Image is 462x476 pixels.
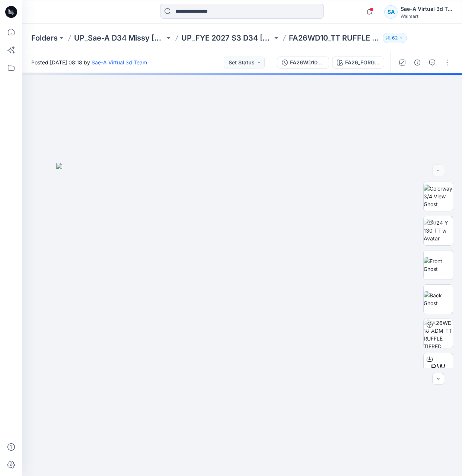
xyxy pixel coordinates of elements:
[345,58,379,67] div: FA26_FORGETMENOT_NM_7_INDEX_cc4
[383,33,407,43] button: 62
[31,33,58,43] a: Folders
[384,5,398,19] div: SA
[401,4,453,13] div: Sae-A Virtual 3d Team
[424,185,453,208] img: Colorway 3/4 View Ghost
[181,33,272,43] a: UP_FYE 2027 S3 D34 [DEMOGRAPHIC_DATA] Dresses
[411,57,423,68] button: Details
[31,58,147,66] span: Posted [DATE] 08:18 by
[424,319,453,348] img: FA26WD10_ADM_TT RUFFLE TIERED MIDI DRESS SAEA 092325 FA26_FORGETMENOT_NM_7_INDEX_cc4
[424,219,453,242] img: 2024 Y 130 TT w Avatar
[92,59,147,66] a: Sae-A Virtual 3d Team
[332,57,384,68] button: FA26_FORGETMENOT_NM_7_INDEX_cc4
[392,34,398,42] p: 62
[424,291,453,307] img: Back Ghost
[290,58,324,67] div: FA26WD10_FULL COLORWAYS
[424,257,453,273] img: Front Ghost
[277,57,329,68] button: FA26WD10_FULL COLORWAYS
[431,361,446,374] span: BW
[74,33,165,43] a: UP_Sae-A D34 Missy [DEMOGRAPHIC_DATA] Dresses
[289,33,380,43] p: FA26WD10_TT RUFFLE TIERED MIDI DRESS
[401,13,453,19] div: Walmart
